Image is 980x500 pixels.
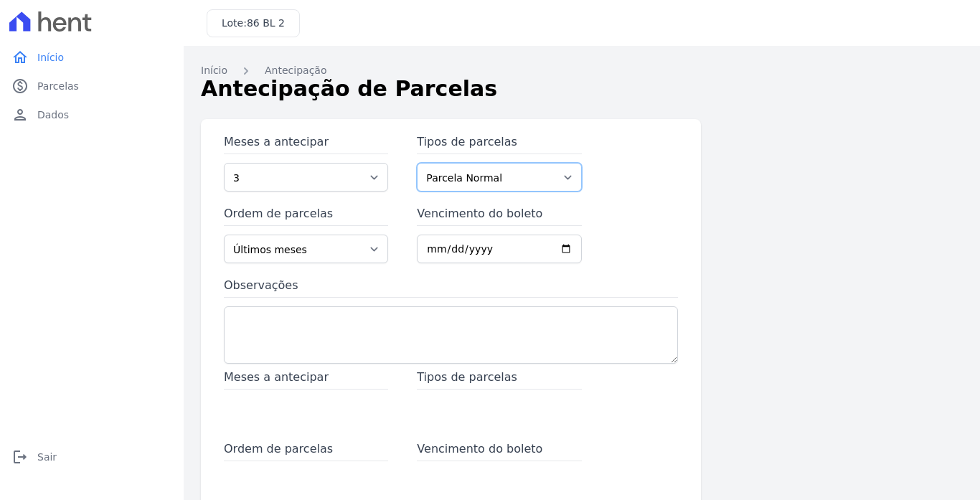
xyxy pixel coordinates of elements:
i: logout [11,448,29,466]
a: paidParcelas [6,72,178,100]
span: Ordem de parcelas [224,440,388,461]
span: 86 BL 2 [247,17,285,29]
i: home [11,49,29,66]
span: Tipos de parcelas [417,369,581,390]
span: Parcelas [37,79,79,93]
nav: Breadcrumb [201,63,963,78]
label: Meses a antecipar [224,133,388,154]
span: Dados [37,108,69,122]
a: homeInício [6,43,178,72]
span: Vencimento do boleto [417,440,581,461]
span: Sair [37,450,57,464]
i: paid [11,77,29,95]
label: Observações [224,277,678,298]
span: Início [37,50,64,65]
span: Meses a antecipar [224,369,388,390]
h1: Antecipação de Parcelas [201,72,963,105]
h3: Lote: [222,16,285,31]
label: Tipos de parcelas [417,133,581,154]
a: logoutSair [6,443,178,471]
i: person [11,106,29,123]
label: Vencimento do boleto [417,205,581,226]
a: Antecipação [265,63,326,78]
a: personDados [6,100,178,129]
label: Ordem de parcelas [224,205,388,226]
a: Início [201,63,227,78]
